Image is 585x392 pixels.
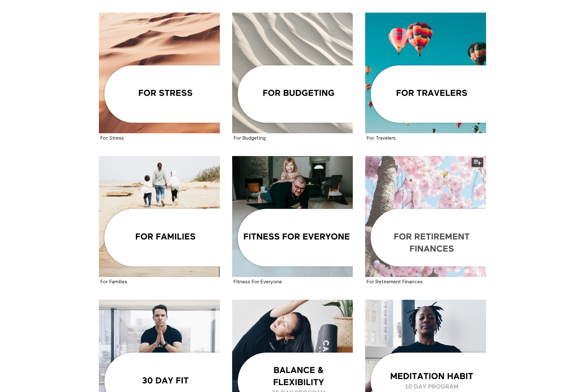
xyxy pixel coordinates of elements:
[367,136,396,141] a: For Travelers
[234,136,266,141] a: For Budgeting
[100,136,124,141] a: For Stress
[99,156,220,277] a: For Families
[365,13,486,134] a: For Travelers
[100,280,127,284] a: For Families
[472,158,483,167] button: Add to my list
[100,136,124,141] strong: For Stress
[234,280,282,284] a: Fitness For Everyone
[367,280,423,284] a: For Retirement Finances
[232,156,353,277] a: Fitness For Everyone
[367,136,396,141] strong: For Travelers
[232,13,353,134] a: For Budgeting
[234,280,282,285] strong: Fitness For Everyone
[99,13,220,134] a: For Stress
[100,280,127,285] strong: For Families
[365,156,486,277] a: For Retirement Finances
[367,280,423,285] strong: For Retirement Finances
[234,136,266,141] strong: For Budgeting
